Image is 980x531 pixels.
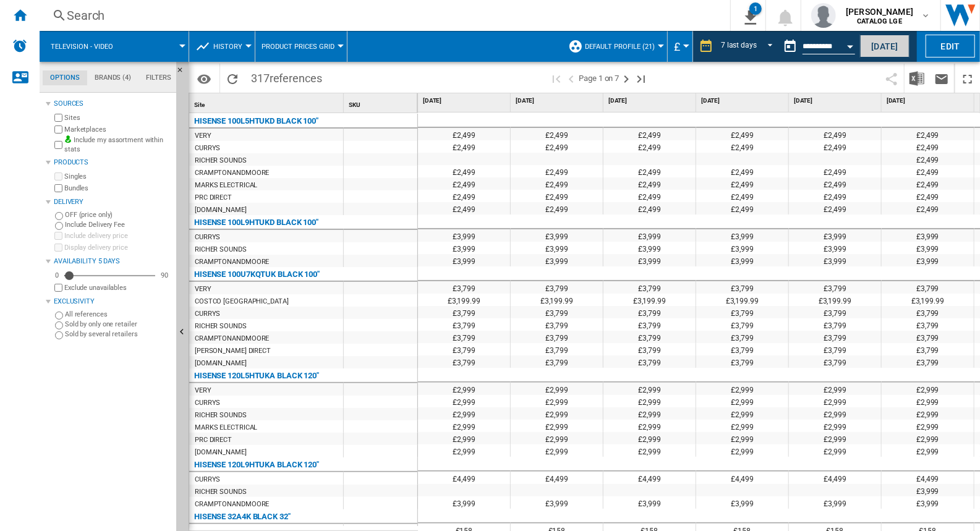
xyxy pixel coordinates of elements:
[511,496,603,509] div: £3,999
[882,407,974,420] div: £2,999
[955,64,980,93] button: Maximize
[696,294,788,306] div: £3,199.99
[603,331,696,343] div: £3,799
[789,383,881,395] div: £2,999
[12,38,27,53] img: alerts-logo.svg
[418,177,510,190] div: £2,499
[195,244,247,256] div: RICHER SOUNDS
[882,190,974,202] div: £2,499
[696,229,788,242] div: £3,999
[43,70,87,85] md-tab-item: Options
[791,93,881,109] div: [DATE]
[882,140,974,153] div: £2,499
[603,407,696,420] div: £2,999
[195,357,247,370] div: [DOMAIN_NAME]
[511,472,603,484] div: £4,499
[418,281,510,294] div: £3,799
[789,496,881,509] div: £3,999
[696,496,788,509] div: £3,999
[176,62,191,84] button: Hide
[195,256,269,268] div: CRAMPTONANDMOORE
[789,229,881,242] div: £3,999
[54,172,62,181] input: Singles
[418,407,510,420] div: £2,999
[696,254,788,266] div: £3,999
[55,331,63,339] input: Sold by several retailers
[346,93,417,113] div: Sort None
[603,355,696,368] div: £3,799
[789,444,881,457] div: £2,999
[54,137,62,153] input: Include my assortment within stats
[418,355,510,368] div: £3,799
[634,64,649,93] button: Last page
[696,190,788,202] div: £2,499
[194,101,205,108] span: Site
[789,165,881,177] div: £2,499
[195,130,211,142] div: VERY
[65,320,171,329] label: Sold by only one retailer
[54,244,62,252] input: Display delivery price
[789,281,881,294] div: £3,799
[603,128,696,140] div: £2,499
[52,271,62,280] div: 0
[511,407,603,420] div: £2,999
[511,383,603,395] div: £2,999
[54,257,171,266] div: Availability 5 Days
[882,318,974,331] div: £3,799
[603,254,696,266] div: £3,999
[603,177,696,190] div: £2,499
[608,96,693,105] span: [DATE]
[55,212,63,220] input: OFF (price only)
[789,254,881,266] div: £3,999
[511,281,603,294] div: £3,799
[926,35,975,57] button: Edit
[418,306,510,318] div: £3,799
[423,96,508,105] span: [DATE]
[884,93,974,109] div: [DATE]
[674,40,680,53] span: £
[54,158,171,168] div: Products
[418,294,510,306] div: £3,199.99
[882,331,974,343] div: £3,799
[674,31,686,62] button: £
[603,281,696,294] div: £3,799
[55,222,63,230] input: Include Delivery Fee
[882,281,974,294] div: £3,799
[603,496,696,509] div: £3,999
[55,321,63,329] input: Sold by only one retailer
[699,93,788,109] div: [DATE]
[511,343,603,355] div: £3,799
[64,113,171,122] label: Sites
[511,306,603,318] div: £3,799
[418,472,510,484] div: £4,499
[64,135,171,155] label: Include my assortment within stats
[65,310,171,319] label: All references
[195,179,257,192] div: MARKS ELECTRICAL
[789,202,881,215] div: £2,499
[564,64,579,93] button: >Previous page
[195,384,211,397] div: VERY
[696,472,788,484] div: £4,499
[54,232,62,240] input: Include delivery price
[195,474,220,486] div: CURRYS
[516,96,600,105] span: [DATE]
[579,64,619,93] span: Page 1 on 7
[195,446,247,459] div: [DOMAIN_NAME]
[418,395,510,407] div: £2,999
[794,96,879,105] span: [DATE]
[603,395,696,407] div: £2,999
[511,177,603,190] div: £2,499
[696,177,788,190] div: £2,499
[54,197,171,207] div: Delivery
[270,72,322,85] span: references
[418,202,510,215] div: £2,499
[87,70,138,85] md-tab-item: Brands (4)
[418,140,510,153] div: £2,499
[420,93,510,109] div: [DATE]
[418,343,510,355] div: £3,799
[789,432,881,444] div: £2,999
[51,31,126,62] button: Television - video
[882,472,974,484] div: £4,499
[195,345,271,357] div: [PERSON_NAME] DIRECT
[64,184,171,193] label: Bundles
